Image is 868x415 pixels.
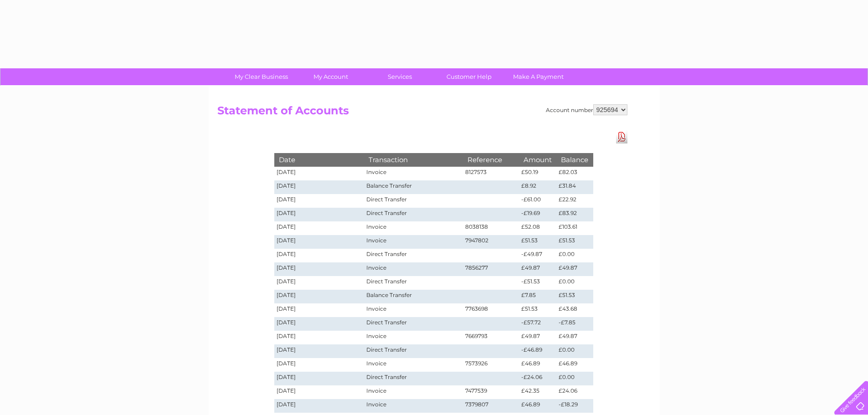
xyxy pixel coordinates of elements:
td: 8127573 [463,167,519,180]
td: Balance Transfer [364,180,462,194]
td: [DATE] [274,331,365,344]
td: £43.68 [556,303,593,317]
a: Services [362,68,437,85]
td: [DATE] [274,235,365,249]
td: £8.92 [519,180,556,194]
td: Invoice [364,235,462,249]
td: Invoice [364,385,462,399]
td: [DATE] [274,358,365,372]
td: Direct Transfer [364,276,462,290]
td: Direct Transfer [364,344,462,358]
td: Invoice [364,221,462,235]
td: £83.92 [556,208,593,221]
td: 7763698 [463,303,519,317]
td: Invoice [364,262,462,276]
td: Direct Transfer [364,208,462,221]
td: Direct Transfer [364,372,462,385]
td: £52.08 [519,221,556,235]
td: £49.87 [556,262,593,276]
td: -£18.29 [556,399,593,413]
td: £46.89 [556,358,593,372]
a: My Account [293,68,368,85]
td: Invoice [364,167,462,180]
td: [DATE] [274,372,365,385]
td: £49.87 [519,331,556,344]
td: -£46.89 [519,344,556,358]
td: [DATE] [274,399,365,413]
td: [DATE] [274,290,365,303]
td: 7477539 [463,385,519,399]
div: Account number [546,104,627,115]
td: £0.00 [556,344,593,358]
td: £51.53 [556,290,593,303]
td: Invoice [364,331,462,344]
td: £51.53 [519,303,556,317]
td: £82.03 [556,167,593,180]
td: £22.92 [556,194,593,208]
a: My Clear Business [224,68,299,85]
td: -£57.72 [519,317,556,331]
td: [DATE] [274,344,365,358]
td: Direct Transfer [364,317,462,331]
td: 7573926 [463,358,519,372]
a: Customer Help [431,68,507,85]
td: £103.61 [556,221,593,235]
td: 7856277 [463,262,519,276]
th: Reference [463,153,519,166]
td: £46.89 [519,399,556,413]
td: £49.87 [556,331,593,344]
td: £49.87 [519,262,556,276]
td: Invoice [364,358,462,372]
td: £31.84 [556,180,593,194]
th: Balance [556,153,593,166]
td: 7669793 [463,331,519,344]
a: Make A Payment [501,68,576,85]
td: £7.85 [519,290,556,303]
td: Direct Transfer [364,194,462,208]
th: Date [274,153,365,166]
td: -£19.69 [519,208,556,221]
td: [DATE] [274,385,365,399]
td: £0.00 [556,372,593,385]
td: [DATE] [274,317,365,331]
td: 7947802 [463,235,519,249]
td: Direct Transfer [364,249,462,262]
td: -£61.00 [519,194,556,208]
td: Invoice [364,303,462,317]
td: £46.89 [519,358,556,372]
td: -£24.06 [519,372,556,385]
td: [DATE] [274,194,365,208]
td: 7379807 [463,399,519,413]
td: £24.06 [556,385,593,399]
td: Balance Transfer [364,290,462,303]
td: -£51.53 [519,276,556,290]
td: [DATE] [274,249,365,262]
a: Download Pdf [616,130,627,143]
td: £51.53 [519,235,556,249]
td: [DATE] [274,180,365,194]
td: [DATE] [274,221,365,235]
td: [DATE] [274,303,365,317]
td: [DATE] [274,262,365,276]
th: Transaction [364,153,462,166]
td: £0.00 [556,249,593,262]
td: [DATE] [274,276,365,290]
h2: Statement of Accounts [217,104,627,122]
td: £50.19 [519,167,556,180]
td: £51.53 [556,235,593,249]
td: £42.35 [519,385,556,399]
td: -£7.85 [556,317,593,331]
td: -£49.87 [519,249,556,262]
td: 8038138 [463,221,519,235]
td: [DATE] [274,167,365,180]
td: £0.00 [556,276,593,290]
td: [DATE] [274,208,365,221]
td: Invoice [364,399,462,413]
th: Amount [519,153,556,166]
